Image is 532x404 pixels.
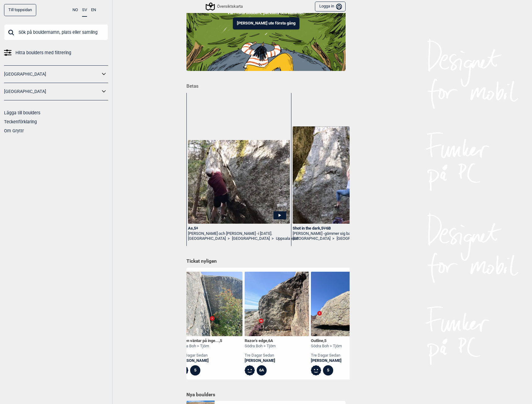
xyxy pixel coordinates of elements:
[178,344,222,349] div: Södra Boh > Tjörn
[178,338,222,344] div: Döden väntar på inge... ,
[178,272,242,336] img: Doden vantar pa ingen men du star forst i kon
[4,119,37,124] a: Teckenförklaring
[220,338,222,343] span: 5
[276,236,299,241] a: Uppsala väst
[186,258,346,265] h1: Tickat nyligen
[233,17,299,29] button: [PERSON_NAME] ute första gång
[188,236,226,241] a: [GEOGRAPHIC_DATA]
[324,338,326,343] span: 5
[268,338,273,343] span: 6A
[315,2,346,12] button: Logga in
[245,358,276,363] a: [PERSON_NAME]
[323,226,326,231] span: Ψ
[15,48,71,57] span: Hitta boulders med filtrering
[245,338,276,344] div: Razor's edge ,
[258,231,272,236] span: i [DATE].
[4,48,108,57] a: Hitta boulders med filtrering
[257,365,267,375] div: 6A
[337,236,374,241] a: [GEOGRAPHIC_DATA]
[293,231,395,236] div: [PERSON_NAME] -
[188,231,290,236] div: [PERSON_NAME] och [PERSON_NAME] -
[91,4,96,16] button: EN
[293,236,330,241] a: [GEOGRAPHIC_DATA]
[4,4,36,16] a: Till toppsidan
[325,231,387,236] span: gömmer sig bakom ett träd i [DATE].
[245,344,276,349] div: Södra Boh > Tjörn
[4,70,100,79] a: [GEOGRAPHIC_DATA]
[190,365,200,375] div: 5
[311,353,342,358] div: tre dagar sedan
[186,8,346,71] img: Indoor to outdoor
[188,140,290,224] img: Emil pa As
[332,236,334,241] span: >
[311,338,342,344] div: Outline ,
[228,236,230,241] span: >
[311,358,342,363] a: [PERSON_NAME]
[293,226,395,231] div: Shot in the dark , 5 6B
[188,226,290,231] div: As , 5+
[245,272,309,336] img: Razors edge
[311,344,342,349] div: Södra Boh > Tjörn
[4,110,40,115] a: Lägga till boulders
[178,358,222,363] a: [PERSON_NAME]
[293,126,395,223] img: Christina pa Shot in the dark
[4,24,108,40] input: Sök på bouldernamn, plats eller samling
[186,392,346,398] h1: Nya boulders
[232,236,270,241] a: [GEOGRAPHIC_DATA]
[311,272,375,336] img: Outline
[4,87,100,96] a: [GEOGRAPHIC_DATA]
[245,353,276,358] div: tre dagar sedan
[4,128,24,133] a: Om Gryttr
[72,4,78,16] button: NO
[323,365,333,375] div: 5
[178,353,222,358] div: tre dagar sedan
[186,79,350,90] h1: Betas
[272,236,274,241] span: >
[207,3,243,10] div: Översiktskarta
[82,4,87,17] button: SV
